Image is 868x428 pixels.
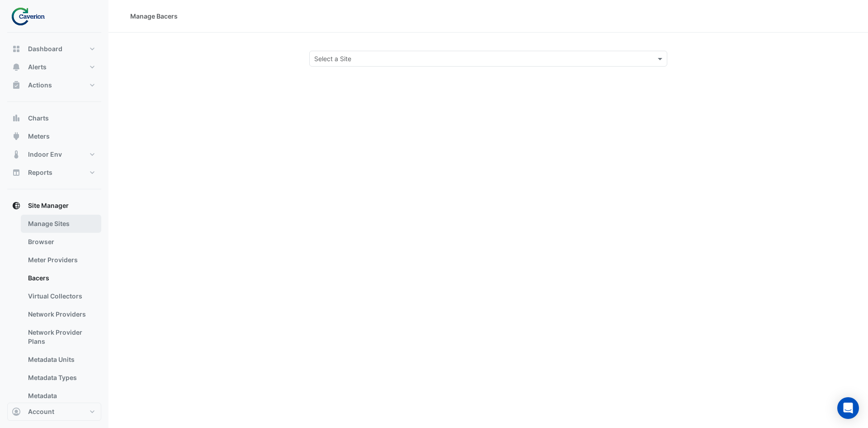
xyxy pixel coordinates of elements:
[12,44,21,53] app-icon: Dashboard
[21,369,101,387] a: Metadata Types
[28,63,47,72] span: Alerts
[21,305,101,323] a: Network Providers
[12,63,21,72] app-icon: Alerts
[7,40,101,58] button: Dashboard
[7,403,101,421] button: Account
[12,150,21,159] app-icon: Indoor Env
[28,132,50,141] span: Meters
[21,387,101,405] a: Metadata
[28,44,62,53] span: Dashboard
[7,109,101,127] button: Charts
[11,7,52,25] img: Company Logo
[21,351,101,369] a: Metadata Units
[12,201,21,210] app-icon: Site Manager
[28,201,69,210] span: Site Manager
[7,76,101,94] button: Actions
[28,168,52,177] span: Reports
[21,215,101,233] a: Manage Sites
[130,11,178,21] div: Manage Bacers
[7,145,101,164] button: Indoor Env
[7,58,101,76] button: Alerts
[7,197,101,215] button: Site Manager
[837,397,859,419] div: Open Intercom Messenger
[12,168,21,177] app-icon: Reports
[7,127,101,145] button: Meters
[21,251,101,269] a: Meter Providers
[21,323,101,351] a: Network Provider Plans
[28,150,62,159] span: Indoor Env
[21,287,101,305] a: Virtual Collectors
[7,164,101,182] button: Reports
[21,269,101,287] a: Bacers
[21,233,101,251] a: Browser
[12,114,21,123] app-icon: Charts
[12,81,21,90] app-icon: Actions
[28,81,52,90] span: Actions
[28,114,49,123] span: Charts
[12,132,21,141] app-icon: Meters
[28,407,54,416] span: Account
